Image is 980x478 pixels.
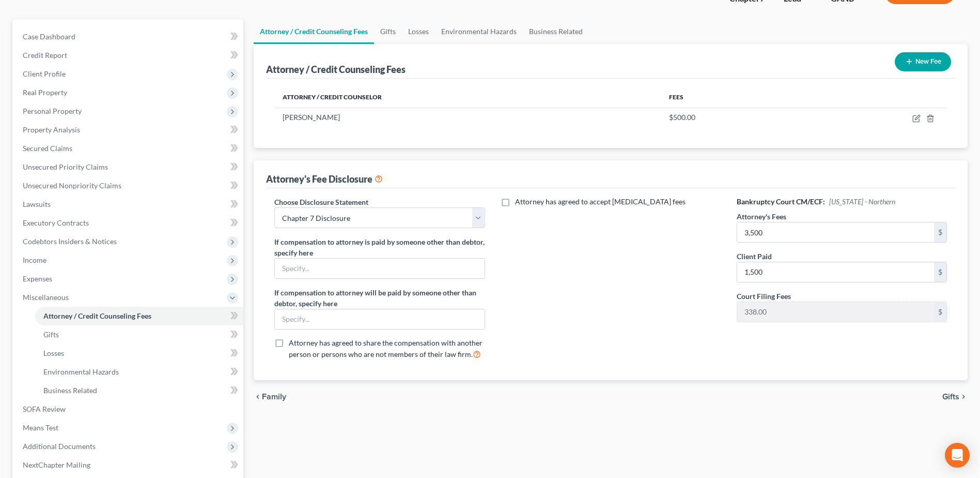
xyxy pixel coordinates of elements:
[43,367,119,376] span: Environmental Hazards
[23,442,96,451] span: Additional Documents
[23,423,58,432] span: Means Test
[374,19,402,44] a: Gifts
[23,69,66,78] span: Client Profile
[14,158,243,176] a: Unsecured Priority Claims
[737,262,934,282] input: 0.00
[23,218,89,227] span: Executory Contracts
[23,237,117,246] span: Codebtors Insiders & Notices
[942,393,959,401] span: Gifts
[35,325,243,344] a: Gifts
[23,200,51,208] span: Lawsuits
[14,400,243,419] a: SOFA Review
[737,211,786,222] label: Attorney's Fees
[895,52,951,71] button: New Fee
[289,338,483,358] span: Attorney has agreed to share the compensation with another person or persons who are not members ...
[829,197,895,206] span: [US_STATE] - Northern
[737,222,934,242] input: 0.00
[23,125,80,134] span: Property Analysis
[934,302,946,322] div: $
[14,46,243,65] a: Credit Report
[43,311,151,320] span: Attorney / Credit Counseling Fees
[945,443,970,468] div: Open Intercom Messenger
[23,144,72,153] span: Secured Claims
[737,251,772,262] label: Client Paid
[35,344,243,363] a: Losses
[275,309,484,329] input: Specify...
[669,113,695,122] span: $500.00
[43,386,97,395] span: Business Related
[23,181,121,190] span: Unsecured Nonpriority Claims
[942,393,968,401] button: Gifts chevron_right
[254,393,262,401] i: chevron_left
[402,19,435,44] a: Losses
[35,381,243,400] a: Business Related
[934,222,946,242] div: $
[23,32,75,41] span: Case Dashboard
[23,460,90,469] span: NextChapter Mailing
[23,293,69,302] span: Miscellaneous
[35,307,243,325] a: Attorney / Credit Counseling Fees
[275,259,484,278] input: Specify...
[283,93,382,101] span: Attorney / Credit Counselor
[23,51,67,59] span: Credit Report
[35,363,243,381] a: Environmental Hazards
[14,456,243,474] a: NextChapter Mailing
[274,287,485,309] label: If compensation to attorney will be paid by someone other than debtor, specify here
[262,393,286,401] span: Family
[515,197,686,206] span: Attorney has agreed to accept [MEDICAL_DATA] fees
[934,262,946,282] div: $
[254,19,374,44] a: Attorney / Credit Counseling Fees
[43,349,64,357] span: Losses
[14,176,243,195] a: Unsecured Nonpriority Claims
[23,88,67,97] span: Real Property
[14,27,243,46] a: Case Dashboard
[14,214,243,232] a: Executory Contracts
[523,19,589,44] a: Business Related
[23,274,52,283] span: Expenses
[274,236,485,258] label: If compensation to attorney is paid by someone other than debtor, specify here
[283,113,340,122] span: [PERSON_NAME]
[435,19,523,44] a: Environmental Hazards
[43,330,59,339] span: Gifts
[274,197,368,207] label: Choose Disclosure Statement
[266,173,383,185] div: Attorney's Fee Disclosure
[737,197,947,207] h6: Bankruptcy Court CM/ECF:
[959,393,968,401] i: chevron_right
[23,405,66,413] span: SOFA Review
[23,107,82,115] span: Personal Property
[23,162,108,171] span: Unsecured Priority Claims
[669,93,683,101] span: Fees
[254,393,286,401] button: chevron_left Family
[14,195,243,214] a: Lawsuits
[266,63,406,76] div: Attorney / Credit Counseling Fees
[737,291,791,302] label: Court Filing Fees
[14,121,243,139] a: Property Analysis
[737,302,934,322] input: 0.00
[23,256,46,264] span: Income
[14,139,243,158] a: Secured Claims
